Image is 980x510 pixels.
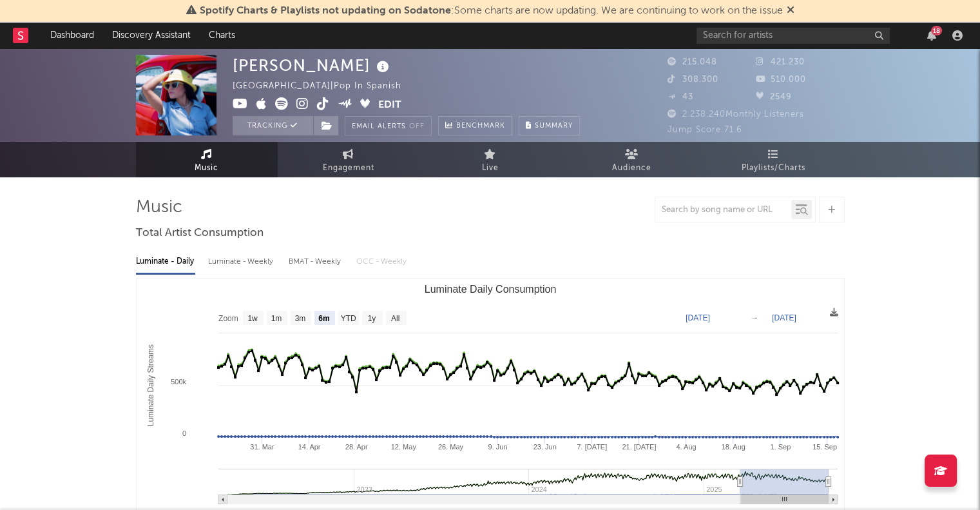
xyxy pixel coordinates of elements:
[535,123,573,130] span: Summary
[195,161,218,176] span: Music
[200,6,783,16] span: : Some charts are now updating. We are continuing to work on the issue
[533,443,556,451] text: 23. Jun
[367,314,376,323] text: 1y
[409,123,425,130] em: Off
[390,443,416,451] text: 12. May
[927,30,936,41] button: 18
[323,161,374,176] span: Engagement
[577,443,607,451] text: 7. [DATE]
[676,443,696,451] text: 4. Aug
[419,142,561,177] a: Live
[931,26,942,35] div: 18
[622,443,656,451] text: 21. [DATE]
[271,314,282,323] text: 1m
[233,55,392,76] div: [PERSON_NAME]
[697,28,890,44] input: Search for artists
[278,142,419,177] a: Engagement
[751,313,758,322] text: →
[772,313,796,322] text: [DATE]
[345,443,367,451] text: 28. Apr
[756,75,806,84] span: 510.000
[488,443,507,451] text: 9. Jun
[298,443,320,451] text: 14. Apr
[340,314,356,323] text: YTD
[136,142,278,177] a: Music
[668,110,804,119] span: 2.238.240 Monthly Listeners
[668,93,693,101] span: 43
[668,58,717,66] span: 215.048
[519,116,580,135] button: Summary
[770,443,791,451] text: 1. Sep
[233,116,313,135] button: Tracking
[686,313,710,322] text: [DATE]
[612,161,651,176] span: Audience
[182,429,186,437] text: 0
[668,75,718,84] span: 308.300
[561,142,703,177] a: Audience
[233,79,416,94] div: [GEOGRAPHIC_DATA] | Pop in Spanish
[655,205,791,215] input: Search by song name or URL
[208,251,276,273] div: Luminate - Weekly
[250,443,274,451] text: 31. Mar
[294,314,305,323] text: 3m
[787,6,794,16] span: Dismiss
[756,58,805,66] span: 421.230
[742,161,805,176] span: Playlists/Charts
[345,116,432,135] button: Email AlertsOff
[146,344,155,426] text: Luminate Daily Streams
[200,23,244,48] a: Charts
[812,443,836,451] text: 15. Sep
[136,226,264,241] span: Total Artist Consumption
[721,443,745,451] text: 18. Aug
[136,251,195,273] div: Luminate - Daily
[289,251,343,273] div: BMAT - Weekly
[438,116,512,135] a: Benchmark
[218,314,238,323] text: Zoom
[41,23,103,48] a: Dashboard
[668,126,742,134] span: Jump Score: 71.6
[390,314,399,323] text: All
[437,443,463,451] text: 26. May
[103,23,200,48] a: Discovery Assistant
[424,284,556,295] text: Luminate Daily Consumption
[456,119,505,134] span: Benchmark
[482,161,499,176] span: Live
[318,314,329,323] text: 6m
[378,97,401,113] button: Edit
[756,93,792,101] span: 2549
[247,314,258,323] text: 1w
[703,142,845,177] a: Playlists/Charts
[200,6,451,16] span: Spotify Charts & Playlists not updating on Sodatone
[171,378,186,386] text: 500k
